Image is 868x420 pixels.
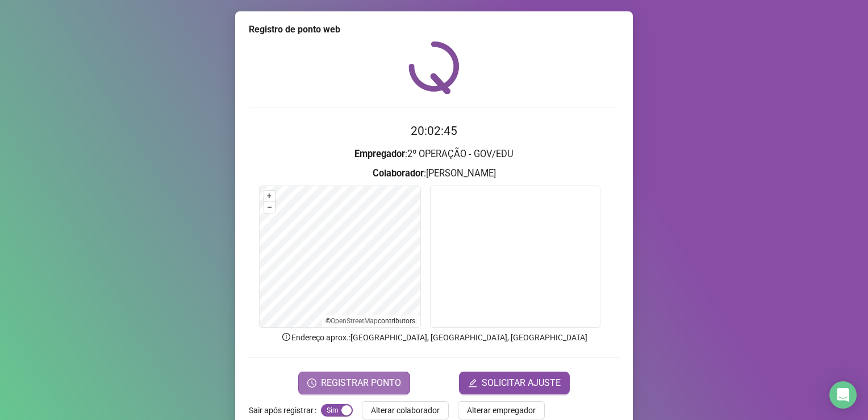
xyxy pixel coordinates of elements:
[354,149,405,159] strong: Empregador
[482,376,561,390] span: SOLICITAR AJUSTE
[325,317,417,325] li: © contributors.
[467,404,536,417] span: Alterar empregador
[264,191,275,201] button: +
[264,202,275,213] button: –
[281,332,291,342] span: info-circle
[321,376,401,390] span: REGISTRAR PONTO
[362,401,449,419] button: Alterar colaborador
[458,401,545,419] button: Alterar empregador
[459,372,570,394] button: editSOLICITAR AJUSTE
[411,124,457,138] time: 20:02:45
[298,372,410,394] button: REGISTRAR PONTO
[307,378,316,388] span: clock-circle
[829,381,857,409] div: Open Intercom Messenger
[468,378,477,388] span: edit
[249,23,619,36] div: Registro de ponto web
[249,147,619,162] h3: : 2º OPERAÇÃO - GOV/EDU
[249,401,321,419] label: Sair após registrar
[373,168,424,179] strong: Colaborador
[371,404,440,417] span: Alterar colaborador
[408,41,460,94] img: QRPoint
[331,317,378,325] a: OpenStreetMap
[249,331,619,344] p: Endereço aprox. : [GEOGRAPHIC_DATA], [GEOGRAPHIC_DATA], [GEOGRAPHIC_DATA]
[249,166,619,181] h3: : [PERSON_NAME]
